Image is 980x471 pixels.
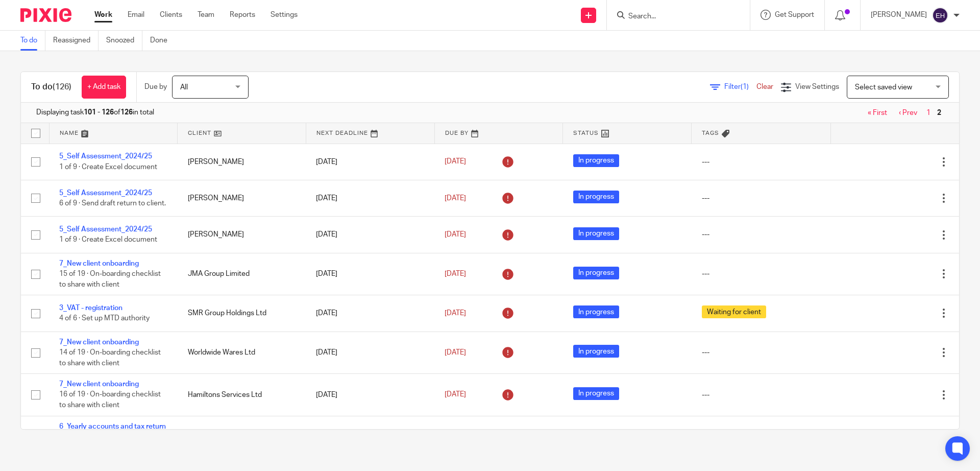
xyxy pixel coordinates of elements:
span: In progress [573,267,619,279]
img: svg%3E [932,7,948,23]
div: --- [702,347,821,358]
td: [DATE] [306,144,434,180]
span: Waiting for client [702,305,766,318]
b: 126 [120,109,133,116]
span: [DATE] [445,349,466,356]
a: Settings [271,10,298,20]
span: Select saved view [855,84,912,91]
a: 5_Self Assessment_2024/25 [59,153,152,160]
span: View Settings [795,83,839,90]
a: Email [128,10,144,20]
td: [DATE] [306,295,434,332]
span: 15 of 19 · On-boarding checklist to share with client [59,270,161,288]
span: [DATE] [445,231,466,238]
a: 7_New client onboarding [59,381,139,388]
p: [PERSON_NAME] [871,10,927,20]
span: [DATE] [445,310,466,317]
span: [DATE] [445,270,466,277]
a: 6_Yearly accounts and tax return 2 [59,423,166,440]
td: JMA Group Limited [178,253,306,295]
td: [DATE] [306,180,434,216]
div: --- [702,390,821,400]
a: 1 [926,109,930,116]
a: Team [198,10,214,20]
a: 5_Self Assessment_2024/25 [59,226,152,233]
span: Filter [724,83,756,90]
td: [DATE] [306,416,434,458]
span: 1 of 9 · Create Excel document [59,163,157,171]
a: Clear [756,83,773,90]
span: Not started [573,429,620,442]
a: 7_New client onboarding [59,260,139,267]
span: All [180,84,188,91]
td: [DATE] [306,217,434,253]
a: 3_VAT - registration [59,304,122,312]
td: SMR Group Holdings Ltd [178,295,306,332]
img: Pixie [20,8,71,22]
span: In progress [573,345,619,358]
a: Work [94,10,112,20]
td: [PERSON_NAME] [178,180,306,216]
span: In progress [573,305,619,318]
td: [DATE] [306,374,434,416]
a: Reassigned [53,31,99,51]
nav: pager [863,109,944,117]
div: --- [702,229,821,240]
p: Due by [144,82,167,92]
input: Search [627,12,719,21]
span: In progress [573,387,619,400]
div: --- [702,193,821,203]
td: Hamiltons Services Ltd [178,374,306,416]
a: + Add task [82,76,126,99]
span: [DATE] [445,391,466,398]
td: Worldwide Wares Ltd [178,332,306,373]
td: [DATE] [306,332,434,373]
td: [DATE] [306,253,434,295]
span: In progress [573,191,619,203]
span: 14 of 19 · On-boarding checklist to share with client [59,349,161,367]
span: 4 of 6 · Set up MTD authority [59,315,150,322]
b: 101 - 126 [84,109,114,116]
span: 2 [935,107,944,119]
a: Clients [160,10,182,20]
a: « First [868,109,887,116]
span: [DATE] [445,195,466,202]
div: --- [702,157,821,167]
a: To do [20,31,45,51]
span: 6 of 9 · Send draft return to client. [59,200,166,207]
h1: To do [31,82,71,92]
a: 7_New client onboarding [59,339,139,346]
span: In progress [573,227,619,240]
span: [DATE] [445,158,466,166]
span: (1) [741,83,749,90]
td: Minala Properties Ltd [178,416,306,458]
div: --- [702,269,821,279]
a: 5_Self Assessment_2024/25 [59,190,152,197]
a: Reports [230,10,255,20]
span: 16 of 19 · On-boarding checklist to share with client [59,391,161,409]
td: [PERSON_NAME] [178,144,306,180]
span: Get Support [775,11,814,18]
span: 1 of 9 · Create Excel document [59,237,157,244]
td: [PERSON_NAME] [178,217,306,253]
span: (126) [53,83,71,91]
span: Tags [702,130,719,136]
a: ‹ Prev [899,109,917,116]
span: Displaying task of in total [36,107,154,117]
a: Done [150,31,175,51]
a: Snoozed [106,31,142,51]
span: In progress [573,154,619,167]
